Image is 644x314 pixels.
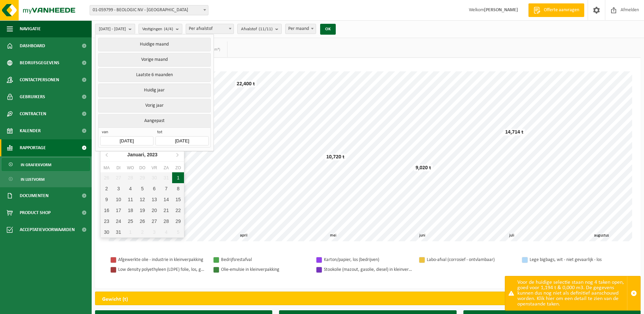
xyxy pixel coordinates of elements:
div: 20 [148,205,160,216]
div: Low density polyethyleen (LDPE) folie, los, gekleurd [118,265,206,274]
div: do [136,164,148,171]
button: Laatste 6 maanden [98,68,210,82]
div: 14,714 t [503,129,525,136]
span: 01-059799 - BEOLOGIC NV - SINT-DENIJS [90,5,208,15]
div: 3 [113,183,125,194]
div: di [113,164,125,171]
div: 8 [172,183,184,194]
div: 5 [172,227,184,238]
span: Documenten [20,187,49,204]
div: Labo-afval (corrosief - ontvlambaar) [427,256,515,264]
div: 9,020 t [414,164,433,171]
div: 10 [113,194,125,205]
div: Afgewerkte olie - industrie in kleinverpakking [118,256,206,264]
div: 24 [113,216,125,227]
div: 22,400 t [235,81,257,87]
div: 5 [136,183,148,194]
div: 29 [136,172,148,183]
div: 23 [100,216,112,227]
div: wo [125,164,136,171]
i: 2023 [147,152,158,157]
button: Afvalstof(11/11) [237,24,282,34]
span: Kalender [20,122,41,139]
div: 11 [125,194,136,205]
div: 13 [148,194,160,205]
a: In lijstvorm [2,173,90,186]
div: Voor de huidige selectie staan nog 4 taken open, goed voor 1,194 t & 0,000 m3. De gegevens kunnen... [517,276,627,310]
span: Rapportage [20,139,46,156]
button: Huidige maand [98,38,210,51]
h2: Gewicht (t) [95,292,135,307]
div: 18 [125,205,136,216]
span: Contracten [20,105,46,122]
div: 22 [172,205,184,216]
div: 28 [160,216,172,227]
div: zo [172,164,184,171]
div: 1 [172,172,184,183]
span: 01-059799 - BEOLOGIC NV - SINT-DENIJS [90,5,208,15]
div: Olie-emulsie in kleinverpakking [221,265,309,274]
count: (4/4) [164,27,173,31]
span: In lijstvorm [21,173,44,186]
div: 25 [125,216,136,227]
count: (11/11) [259,27,273,31]
div: 4 [160,227,172,238]
button: [DATE] - [DATE] [95,24,135,34]
button: Vorige maand [98,53,210,67]
button: Huidig jaar [98,84,210,97]
span: Bedrijfsgegevens [20,54,59,71]
button: OK [320,24,336,35]
div: 27 [113,172,125,183]
div: 17 [113,205,125,216]
button: Vestigingen(4/4) [139,24,182,34]
div: 31 [160,172,172,183]
button: Aangepast [98,114,210,127]
span: Vestigingen [142,24,173,34]
div: Stookolie (mazout, gasolie, diesel) in kleinverpakking [324,265,412,274]
span: Dashboard [20,37,45,54]
span: Per afvalstof [186,24,234,34]
div: 26 [136,216,148,227]
a: In grafiekvorm [2,158,90,171]
strong: [PERSON_NAME] [484,7,518,13]
div: 26 [100,172,112,183]
span: Navigatie [20,20,41,37]
span: Gebruikers [20,88,45,105]
span: [DATE] - [DATE] [99,24,126,34]
div: 27 [148,216,160,227]
span: Per maand [286,24,316,34]
div: 16 [100,205,112,216]
div: 21 [160,205,172,216]
div: 6 [148,183,160,194]
span: Offerte aanvragen [542,7,581,14]
span: In grafiekvorm [21,158,51,171]
div: 29 [172,216,184,227]
div: Bedrijfsrestafval [221,256,309,264]
span: van [100,129,153,136]
div: 28 [125,172,136,183]
div: 1 [125,227,136,238]
div: 30 [148,172,160,183]
div: Karton/papier, los (bedrijven) [324,256,412,264]
div: 31 [113,227,125,238]
div: 3 [148,227,160,238]
button: Vorig jaar [98,99,210,112]
span: Per afvalstof [186,24,234,34]
div: 9 [100,194,112,205]
div: Januari, [125,149,160,160]
div: 7 [160,183,172,194]
div: 14 [160,194,172,205]
div: vr [148,164,160,171]
span: Contactpersonen [20,71,59,88]
span: Acceptatievoorwaarden [20,221,75,238]
div: 12 [136,194,148,205]
div: 4 [125,183,136,194]
div: 2 [136,227,148,238]
div: 19 [136,205,148,216]
span: tot [155,129,208,136]
div: za [160,164,172,171]
div: 15 [172,194,184,205]
div: 10,720 t [325,154,346,160]
div: ma [100,164,112,171]
div: Lege bigbags, wit - niet gevaarlijk - los [530,256,618,264]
